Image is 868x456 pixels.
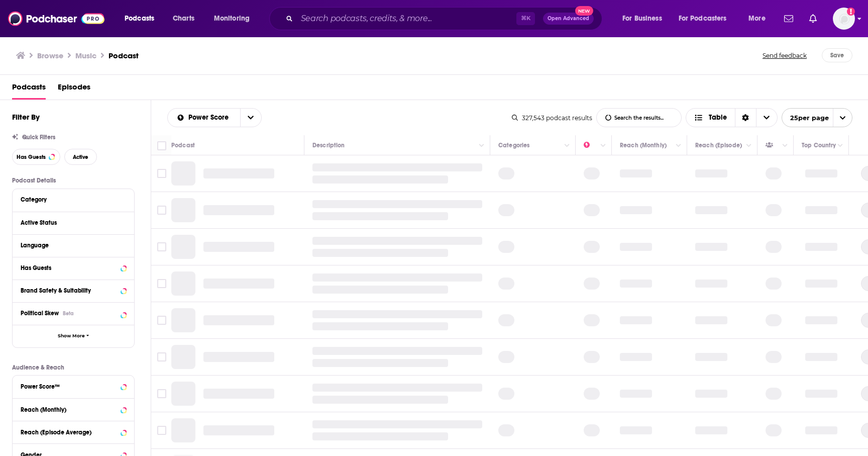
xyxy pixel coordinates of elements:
[21,242,120,249] div: Language
[759,48,810,62] button: Send feedback
[125,12,154,26] span: Podcasts
[695,139,742,151] div: Reach (Episode)
[686,108,778,127] button: Choose View
[108,51,139,60] h3: Podcast
[21,287,118,294] div: Brand Safety & Suitability
[21,219,120,226] div: Active Status
[561,140,573,152] button: Column Actions
[622,12,662,26] span: For Business
[735,109,756,127] div: Sort Direction
[8,9,104,28] img: Podchaser - Follow, Share and Rate Podcasts
[679,12,727,26] span: For Podcasters
[12,79,46,100] a: Podcasts
[802,139,836,151] div: Top Country
[58,333,85,339] span: Show More
[21,239,126,251] button: Language
[12,177,135,184] p: Podcast Details
[21,425,126,438] button: Reach (Episode Average)
[173,12,194,26] span: Charts
[12,149,60,165] button: Has Guests
[709,114,727,121] span: Table
[12,112,40,122] h2: Filter By
[21,284,126,297] button: Brand Safety & Suitability
[157,426,166,435] span: Toggle select row
[13,325,134,347] button: Show More
[575,6,593,16] span: New
[167,108,262,127] h2: Choose List sort
[548,16,589,21] span: Open Advanced
[73,154,88,160] span: Active
[833,8,855,30] img: User Profile
[782,108,852,127] button: open menu
[21,380,126,392] button: Power Score™
[833,8,855,30] span: Logged in as rowan.sullivan
[157,206,166,215] span: Toggle select row
[157,279,166,288] span: Toggle select row
[21,196,120,203] div: Category
[834,140,846,152] button: Column Actions
[780,10,797,27] a: Show notifications dropdown
[779,140,791,152] button: Column Actions
[63,310,74,317] div: Beta
[188,114,232,121] span: Power Score
[21,307,126,319] button: Political SkewBeta
[597,140,609,152] button: Column Actions
[516,12,535,25] span: ⌘ K
[75,51,96,60] h1: Music
[615,11,675,27] button: open menu
[21,429,118,436] div: Reach (Episode Average)
[21,216,126,229] button: Active Status
[64,149,97,165] button: Active
[743,140,755,152] button: Column Actions
[279,7,612,30] div: Search podcasts, credits, & more...
[21,383,118,390] div: Power Score™
[12,364,135,371] p: Audience & Reach
[157,242,166,251] span: Toggle select row
[17,154,46,160] span: Has Guests
[512,114,592,122] div: 327,543 podcast results
[37,51,63,60] a: Browse
[157,169,166,178] span: Toggle select row
[847,8,855,16] svg: Add a profile image
[21,193,126,206] button: Category
[214,12,250,26] span: Monitoring
[782,110,829,126] span: 25 per page
[833,8,855,30] button: Show profile menu
[118,11,167,27] button: open menu
[822,48,852,62] button: Save
[21,403,126,415] button: Reach (Monthly)
[312,139,345,151] div: Description
[207,11,263,27] button: open menu
[584,139,598,151] div: Power Score
[166,11,200,27] a: Charts
[240,109,261,127] button: open menu
[805,10,821,27] a: Show notifications dropdown
[297,11,516,27] input: Search podcasts, credits, & more...
[21,264,118,271] div: Has Guests
[157,352,166,361] span: Toggle select row
[476,140,488,152] button: Column Actions
[620,139,667,151] div: Reach (Monthly)
[748,12,766,26] span: More
[171,139,195,151] div: Podcast
[543,13,594,25] button: Open AdvancedNew
[766,139,780,151] div: Has Guests
[21,310,59,317] span: Political Skew
[672,11,741,27] button: open menu
[21,406,118,413] div: Reach (Monthly)
[168,114,240,121] button: open menu
[157,389,166,398] span: Toggle select row
[21,261,126,274] button: Has Guests
[58,79,90,100] a: Episodes
[157,316,166,325] span: Toggle select row
[741,11,778,27] button: open menu
[498,139,529,151] div: Categories
[22,134,55,141] span: Quick Filters
[673,140,685,152] button: Column Actions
